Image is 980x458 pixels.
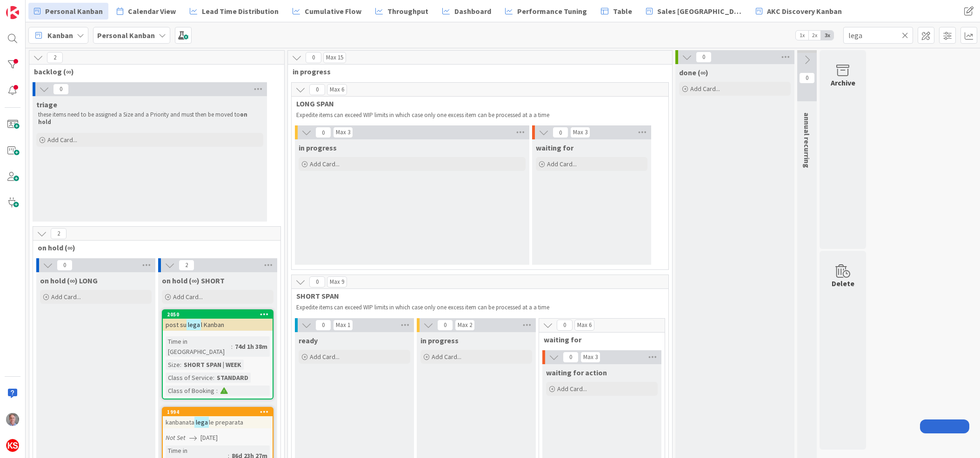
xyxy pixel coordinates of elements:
span: Add Card... [557,385,587,393]
div: Max 2 [458,323,472,327]
a: Cumulative Flow [287,3,367,20]
span: post su [166,321,187,329]
a: Dashboard [437,3,497,20]
span: Add Card... [432,353,461,361]
span: in progress [293,67,660,76]
span: waiting for action [546,368,607,377]
a: 2050post sulegal KanbanTime in [GEOGRAPHIC_DATA]:74d 1h 38mSize:SHORT SPAN | WEEKClass of Service... [162,309,273,399]
div: Max 3 [583,355,598,360]
span: 0 [309,84,325,95]
span: 0 [557,320,573,331]
a: Performance Tuning [500,3,593,20]
span: : [231,341,233,352]
div: STANDARD [214,373,251,383]
span: waiting for [544,335,653,344]
div: Max 3 [336,130,350,135]
span: 2 [51,228,67,239]
div: Delete [832,278,854,289]
div: 1994kanbanatalegale preparata [163,408,273,428]
span: on hold (∞) LONG [40,276,98,285]
a: Sales [GEOGRAPHIC_DATA] [640,3,747,20]
span: backlog (∞) [34,67,273,76]
img: Visit kanbanzone.com [6,6,19,19]
div: 1994 [167,409,273,415]
span: Calendar View [128,6,176,17]
div: Max 1 [336,323,350,327]
input: Quick Filter... [843,27,913,44]
i: Not Set [166,433,186,442]
span: AKC Discovery Kanban [767,6,842,17]
span: triage [36,100,57,109]
div: Max 6 [330,87,344,92]
span: 0 [309,276,325,288]
span: Kanban [47,30,73,41]
div: Class of Booking [166,386,216,396]
span: Throughput [387,6,428,17]
span: Lead Time Distribution [202,6,279,17]
span: LONG SPAN [296,99,657,108]
span: 0 [53,84,69,95]
div: Max 6 [577,323,592,327]
p: Expedite items can exceed WIP limits in which case only one excess item can be processed at a a time [296,111,652,119]
span: Add Card... [173,293,203,301]
span: 2x [808,31,821,40]
div: Max 15 [326,55,343,60]
mark: lega [194,417,209,427]
div: SHORT SPAN | WEEK [181,360,244,370]
a: Personal Kanban [28,3,108,20]
span: in progress [299,143,337,152]
div: 2050 [167,311,273,318]
div: Time in [GEOGRAPHIC_DATA] [166,336,231,357]
span: : [180,360,181,370]
a: AKC Discovery Kanban [750,3,847,20]
span: 0 [306,52,321,63]
span: 2 [47,52,63,63]
a: Table [595,3,638,20]
span: Add Card... [690,85,720,93]
div: 2050 [163,310,273,319]
div: 1994 [163,408,273,416]
div: Archive [831,77,855,88]
b: Personal Kanban [97,31,155,40]
span: 2 [179,260,194,271]
span: : [213,373,214,383]
div: Size [166,360,180,370]
span: Cumulative Flow [305,6,361,17]
span: Sales [GEOGRAPHIC_DATA] [657,6,742,17]
span: 3x [821,31,833,40]
span: waiting for [536,143,573,152]
p: these items need to be assigned a Size and a Priority and must then be moved to [38,111,261,126]
div: 74d 1h 38m [233,341,270,352]
div: Class of Service [166,373,213,383]
div: 2050post sulegal Kanban [163,310,273,331]
span: 0 [553,127,568,138]
span: : [216,386,218,396]
span: Add Card... [547,160,577,168]
span: le preparata [209,418,243,426]
img: avatar [6,439,19,452]
a: Lead Time Distribution [184,3,284,20]
span: l Kanban [201,321,224,329]
span: Performance Tuning [517,6,587,17]
span: 0 [696,52,712,63]
span: 0 [437,320,453,331]
span: SHORT SPAN [296,291,657,301]
p: Expedite items can exceed WIP limits in which case only one excess item can be processed at a a time [296,304,652,311]
div: Max 3 [573,130,587,135]
span: on hold (∞) [38,243,269,252]
a: Throughput [370,3,434,20]
span: done (∞) [679,68,708,77]
div: Max 9 [330,280,344,284]
span: 0 [563,352,579,363]
span: ready [299,336,318,345]
span: on hold (∞) SHORT [162,276,225,285]
span: Table [613,6,632,17]
span: Add Card... [51,293,81,301]
mark: lega [187,319,201,330]
span: Add Card... [310,160,340,168]
span: annual recurring [802,112,812,168]
span: in progress [420,336,459,345]
strong: on hold [38,111,249,126]
span: Add Card... [310,353,340,361]
span: [DATE] [200,433,218,443]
